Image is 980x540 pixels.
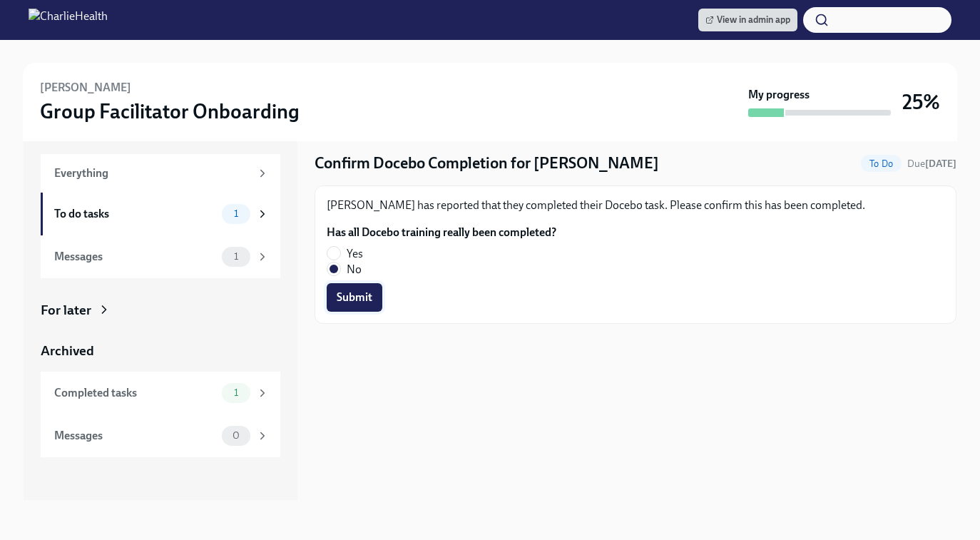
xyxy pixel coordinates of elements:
[41,342,280,360] a: Archived
[907,158,956,170] span: Due
[225,387,247,398] span: 1
[41,193,280,235] a: To do tasks1
[925,158,956,170] strong: [DATE]
[54,428,216,444] div: Messages
[902,89,940,115] h3: 25%
[29,9,108,31] img: CharlieHealth
[41,372,280,414] a: Completed tasks1
[337,290,372,305] span: Submit
[347,262,362,277] span: No
[861,158,902,169] span: To Do
[907,157,956,170] span: September 14th, 2025 10:00
[748,87,810,103] strong: My progress
[54,206,216,222] div: To do tasks
[54,165,250,181] div: Everything
[54,385,216,401] div: Completed tasks
[40,80,131,96] h6: [PERSON_NAME]
[41,414,280,457] a: Messages0
[315,153,659,174] h4: Confirm Docebo Completion for [PERSON_NAME]
[225,208,247,219] span: 1
[54,249,216,265] div: Messages
[698,9,797,31] a: View in admin app
[41,301,91,320] div: For later
[41,235,280,278] a: Messages1
[327,198,944,213] p: [PERSON_NAME] has reported that they completed their Docebo task. Please confirm this has been co...
[347,246,363,262] span: Yes
[225,251,247,262] span: 1
[705,13,790,27] span: View in admin app
[224,430,248,441] span: 0
[41,154,280,193] a: Everything
[40,98,300,124] h3: Group Facilitator Onboarding
[327,283,382,312] button: Submit
[41,301,280,320] a: For later
[327,225,556,240] label: Has all Docebo training really been completed?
